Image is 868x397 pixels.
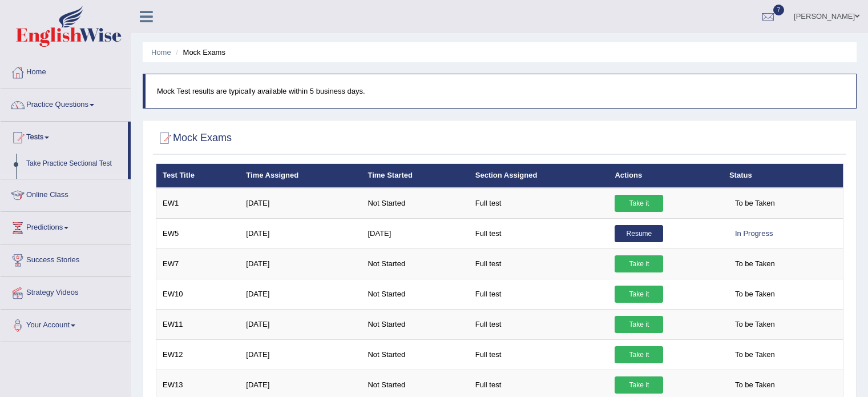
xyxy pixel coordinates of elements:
[773,5,785,15] span: 7
[1,212,131,240] a: Predictions
[361,218,469,248] td: [DATE]
[469,164,609,188] th: Section Assigned
[1,57,131,85] a: Home
[608,164,722,188] th: Actions
[240,164,361,188] th: Time Assigned
[1,179,131,208] a: Online Class
[156,164,240,188] th: Test Title
[615,286,663,303] a: Take it
[361,188,469,219] td: Not Started
[469,218,609,248] td: Full test
[156,248,240,279] td: EW7
[151,48,171,57] a: Home
[1,277,131,306] a: Strategy Videos
[729,376,781,394] span: To be Taken
[156,218,240,248] td: EW5
[240,218,361,248] td: [DATE]
[723,164,843,188] th: Status
[240,309,361,339] td: [DATE]
[156,279,240,309] td: EW10
[361,164,469,188] th: Time Started
[615,346,663,363] a: Take it
[21,154,128,174] a: Take Practice Sectional Test
[156,188,240,219] td: EW1
[729,195,781,212] span: To be Taken
[361,309,469,339] td: Not Started
[361,339,469,370] td: Not Started
[361,279,469,309] td: Not Started
[1,310,131,338] a: Your Account
[1,244,131,273] a: Success Stories
[240,248,361,279] td: [DATE]
[156,339,240,370] td: EW12
[615,316,663,333] a: Take it
[729,286,781,303] span: To be Taken
[240,188,361,219] td: [DATE]
[21,174,128,195] a: Take Mock Test
[729,346,781,363] span: To be Taken
[615,376,663,394] a: Take it
[173,47,225,58] li: Mock Exams
[615,195,663,212] a: Take it
[615,255,663,272] a: Take it
[469,248,609,279] td: Full test
[469,309,609,339] td: Full test
[729,255,781,272] span: To be Taken
[729,316,781,333] span: To be Taken
[156,309,240,339] td: EW11
[240,279,361,309] td: [DATE]
[361,248,469,279] td: Not Started
[240,339,361,370] td: [DATE]
[729,225,778,242] div: In Progress
[1,122,128,150] a: Tests
[469,188,609,219] td: Full test
[469,339,609,370] td: Full test
[156,130,232,147] h2: Mock Exams
[615,225,663,242] a: Resume
[1,89,131,118] a: Practice Questions
[469,279,609,309] td: Full test
[157,86,845,97] p: Mock Test results are typically available within 5 business days.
